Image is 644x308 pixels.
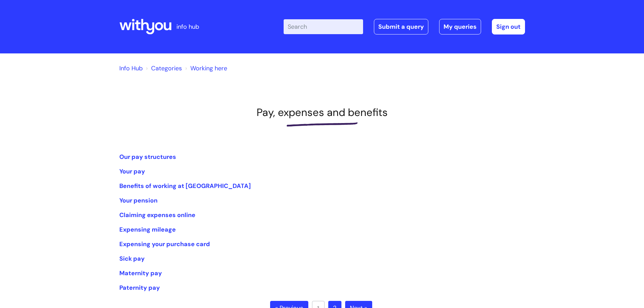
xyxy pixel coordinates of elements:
[176,21,199,32] p: info hub
[119,284,160,292] a: Paternity pay
[492,19,525,34] a: Sign out
[119,196,158,205] a: Your pension
[439,19,481,34] a: My queries
[119,182,251,190] a: Benefits of working at [GEOGRAPHIC_DATA]
[119,269,162,277] a: Maternity pay
[119,226,176,234] a: Expensing mileage
[119,167,145,175] a: Your pay
[119,240,210,248] a: Expensing your purchase card
[151,64,182,72] a: Categories
[374,19,428,34] a: Submit a query
[119,211,195,219] a: Claiming expenses online
[284,19,363,34] input: Search
[119,106,525,119] h1: Pay, expenses and benefits
[144,63,182,74] li: Solution home
[119,255,145,263] a: Sick pay
[119,153,176,161] a: Our pay structures
[119,64,143,72] a: Info Hub
[284,19,525,34] div: | -
[184,63,227,74] li: Working here
[190,64,227,72] a: Working here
